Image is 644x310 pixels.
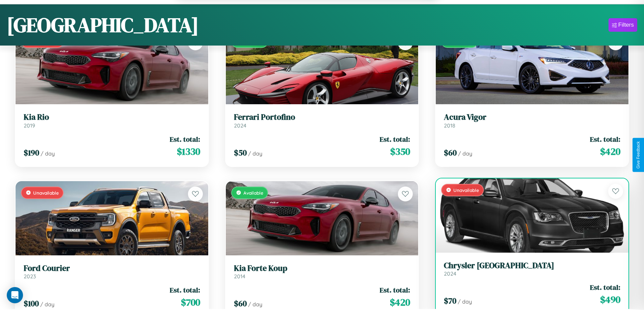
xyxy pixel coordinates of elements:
[444,112,620,129] a: Acura Vigor2018
[444,261,620,271] h3: Chrysler [GEOGRAPHIC_DATA]
[234,147,247,158] span: $ 50
[170,134,200,144] span: Est. total:
[243,190,263,196] span: Available
[234,122,246,129] span: 2024
[33,190,59,196] span: Unavailable
[170,285,200,295] span: Est. total:
[7,287,23,303] div: Open Intercom Messenger
[590,282,620,292] span: Est. total:
[390,145,410,158] span: $ 350
[380,285,410,295] span: Est. total:
[618,22,634,28] div: Filters
[444,122,455,129] span: 2018
[453,187,479,193] span: Unavailable
[234,263,410,273] h3: Kia Forte Koup
[7,11,199,39] h1: [GEOGRAPHIC_DATA]
[444,147,457,158] span: $ 60
[444,270,456,277] span: 2024
[609,18,637,32] button: Filters
[234,263,410,280] a: Kia Forte Koup2014
[177,145,200,158] span: $ 1330
[234,112,410,129] a: Ferrari Portofino2024
[636,141,641,169] div: Give Feedback
[458,150,472,157] span: / day
[390,295,410,309] span: $ 420
[234,112,410,122] h3: Ferrari Portofino
[444,295,456,306] span: $ 70
[24,122,35,129] span: 2019
[600,145,620,158] span: $ 420
[234,298,247,309] span: $ 60
[444,112,620,122] h3: Acura Vigor
[444,261,620,277] a: Chrysler [GEOGRAPHIC_DATA]2024
[234,273,245,280] span: 2014
[24,263,200,280] a: Ford Courier2023
[600,293,620,306] span: $ 490
[24,263,200,273] h3: Ford Courier
[41,150,55,157] span: / day
[181,295,200,309] span: $ 700
[248,150,262,157] span: / day
[24,112,200,129] a: Kia Rio2019
[248,301,262,308] span: / day
[40,301,54,308] span: / day
[24,112,200,122] h3: Kia Rio
[24,298,39,309] span: $ 100
[458,298,472,305] span: / day
[24,147,39,158] span: $ 190
[24,273,36,280] span: 2023
[590,134,620,144] span: Est. total:
[380,134,410,144] span: Est. total:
